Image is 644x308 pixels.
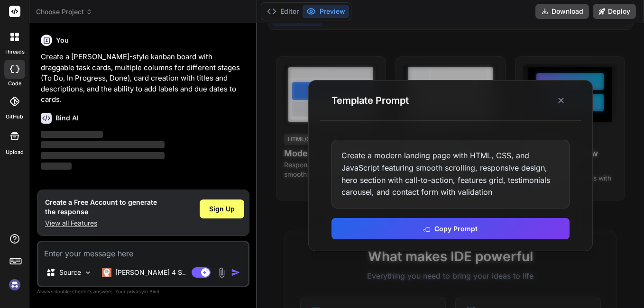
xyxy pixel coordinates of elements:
[84,269,92,277] img: Pick Models
[41,163,72,170] span: ‌
[37,287,249,296] p: Always double-check its answers. Your in Bind
[56,36,69,45] h6: You
[115,268,186,277] p: [PERSON_NAME] 4 S..
[231,268,240,277] img: icon
[41,131,103,138] span: ‌
[4,48,25,56] label: threads
[45,198,157,217] h1: Create a Free Account to generate the response
[331,140,570,208] div: Create a modern landing page with HTML, CSS, and JavaScript featuring smooth scrolling, responsiv...
[331,94,409,107] h3: Template Prompt
[8,80,21,88] label: code
[331,218,570,239] button: Copy Prompt
[59,268,81,277] p: Source
[102,268,111,277] img: Claude 4 Sonnet
[216,267,227,278] img: attachment
[41,141,165,148] span: ‌
[6,113,23,121] label: GitHub
[593,4,636,19] button: Deploy
[41,52,248,105] p: Create a [PERSON_NAME]-style kanban board with draggable task cards, multiple columns for differe...
[209,204,235,214] span: Sign Up
[303,5,349,18] button: Preview
[41,152,165,159] span: ‌
[55,113,79,123] h6: Bind AI
[535,4,589,19] button: Download
[127,289,144,294] span: privacy
[7,277,23,293] img: signin
[36,7,92,17] span: Choose Project
[45,218,157,228] p: View all Features
[263,5,303,18] button: Editor
[6,148,24,156] label: Upload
